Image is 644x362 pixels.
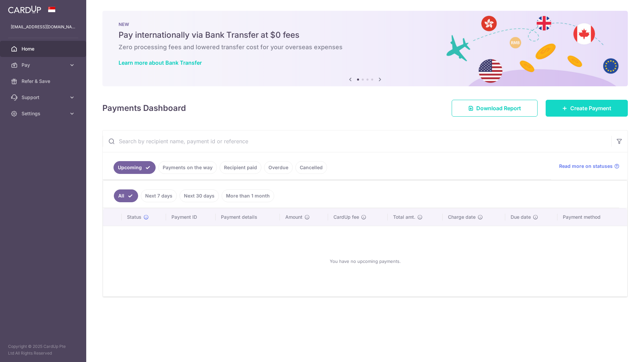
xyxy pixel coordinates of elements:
[102,102,186,114] h4: Payments Dashboard
[285,214,302,220] span: Amount
[127,214,141,220] span: Status
[119,59,202,66] a: Learn more about Bank Transfer
[141,189,177,202] a: Next 7 days
[222,189,274,202] a: More than 1 month
[476,104,521,112] span: Download Report
[15,5,29,11] span: Help
[559,163,613,170] span: Read more on statuses
[166,208,216,226] th: Payment ID
[119,22,612,27] p: NEW
[216,208,280,226] th: Payment details
[180,189,219,202] a: Next 30 days
[11,24,75,30] p: [EMAIL_ADDRESS][DOMAIN_NAME]
[114,161,156,174] a: Upcoming
[220,161,261,174] a: Recipient paid
[119,30,612,40] h5: Pay internationally via Bank Transfer at $0 fees
[114,189,138,202] a: All
[158,161,217,174] a: Payments on the way
[22,94,66,101] span: Support
[22,46,66,52] span: Home
[570,104,611,112] span: Create Payment
[557,208,627,226] th: Payment method
[393,214,415,220] span: Total amt.
[448,214,476,220] span: Charge date
[111,232,619,291] div: You have no upcoming payments.
[511,214,531,220] span: Due date
[22,110,66,117] span: Settings
[264,161,293,174] a: Overdue
[559,163,619,170] a: Read more on statuses
[333,214,359,220] span: CardUp fee
[295,161,327,174] a: Cancelled
[22,78,66,85] span: Refer & Save
[102,11,628,86] img: Bank transfer banner
[452,100,538,117] a: Download Report
[8,5,41,13] img: CardUp
[22,62,66,68] span: Pay
[103,130,611,152] input: Search by recipient name, payment id or reference
[546,100,628,117] a: Create Payment
[119,43,612,51] h6: Zero processing fees and lowered transfer cost for your overseas expenses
